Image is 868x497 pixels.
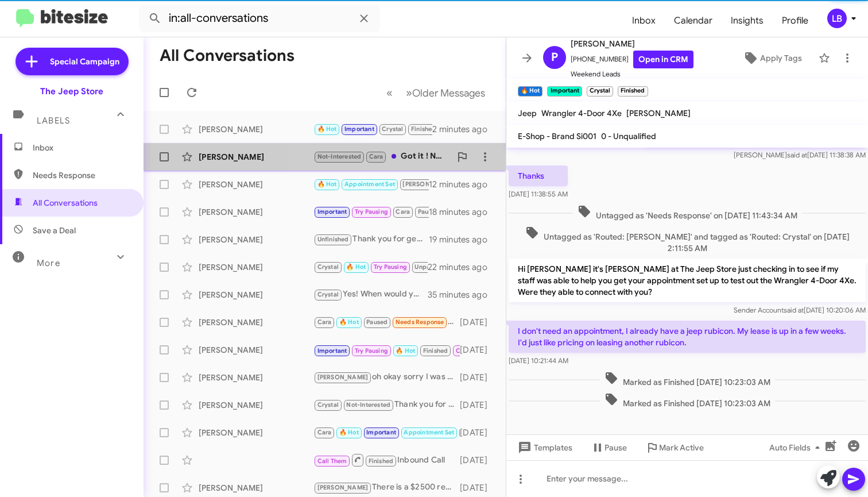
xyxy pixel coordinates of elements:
div: [PERSON_NAME] [199,399,313,411]
span: Crystal [317,401,339,409]
span: Apply Tags [760,48,802,68]
span: Try Pausing [374,263,407,271]
div: 35 minutes ago [428,289,497,300]
span: [DATE] 11:38:55 AM [509,190,568,198]
span: » [406,86,412,100]
span: Call Them [456,347,486,355]
span: Untagged as 'Routed: [PERSON_NAME]' and tagged as 'Routed: Crystal' on [DATE] 2:11:55 AM [509,226,866,254]
div: [PERSON_NAME] [199,482,313,494]
span: Important [366,429,396,436]
div: [PERSON_NAME] [199,372,313,383]
div: [PERSON_NAME] [199,261,313,273]
span: [PERSON_NAME] [571,37,693,51]
span: Important [317,347,347,355]
span: Weekend Leads [571,68,693,80]
span: Marked as Finished [DATE] 10:23:03 AM [600,371,775,388]
div: [PERSON_NAME] [199,317,313,328]
span: [PERSON_NAME] [402,180,454,188]
span: Jeep [518,108,537,118]
span: Unfinished [317,236,349,243]
span: Crystal [382,125,403,133]
span: 🔥 Hot [317,180,337,188]
div: 19 minutes ago [429,234,497,245]
span: [DATE] 10:21:44 AM [509,356,568,365]
div: 22 minutes ago [428,261,497,273]
button: LB [817,9,855,28]
div: [PERSON_NAME] [199,151,313,163]
span: Not-Interested [317,153,362,160]
div: I don't need an appointment, I already have a jeep rubicon. My lease is up in a few weeks. I'd ju... [313,122,432,136]
button: Next [399,81,492,105]
span: Unpaused [414,263,444,271]
div: Thank you for getting back to me. I will update my records. [313,398,460,411]
div: [PERSON_NAME] [313,205,429,218]
div: The Jeep Store [40,86,103,97]
span: said at [787,151,807,159]
span: [PERSON_NAME] [626,108,691,118]
span: 🔥 Hot [346,263,366,271]
span: Save a Deal [33,225,76,236]
span: 🔥 Hot [317,125,337,133]
span: Inbox [623,4,665,37]
span: Not-Interested [346,401,390,409]
span: Special Campaign [50,56,119,67]
button: Previous [379,81,400,105]
span: Inbox [33,142,130,153]
div: 18 minutes ago [429,206,497,218]
span: Mark Active [659,437,704,458]
small: 🔥 Hot [518,86,542,97]
span: 0 - Unqualified [601,131,656,141]
span: Important [344,125,374,133]
div: LB [827,9,847,28]
span: Call Them [317,457,347,465]
span: Sender Account [DATE] 10:20:06 AM [734,306,866,314]
span: Needs Response [33,169,130,181]
button: Auto Fields [760,437,834,458]
span: [PERSON_NAME] [317,373,369,381]
input: Search [139,5,380,32]
p: Hi [PERSON_NAME] it's [PERSON_NAME] at The Jeep Store just checking in to see if my staff was abl... [509,259,866,302]
span: 🔥 Hot [339,429,359,436]
span: Try Pausing [355,208,388,215]
span: All Conversations [33,197,98,209]
div: Got it ! Not a problem, congrats on the purchase. Keep us in mind for the next one ! Thank you [313,150,451,163]
div: 12 minutes ago [429,179,497,190]
div: [PERSON_NAME] [199,206,313,218]
a: Insights [722,4,773,37]
div: Hi Would I need to come to [PERSON_NAME] for this? [313,260,428,273]
span: Cara [396,208,410,215]
div: [DATE] [460,317,497,328]
div: Loved “Thank you for the update [PERSON_NAME], when you have a better day and time please let us ... [313,426,460,439]
span: [PHONE_NUMBER] [571,51,693,68]
div: oh okay sorry I was confused so we are leasing? not financing correct? [313,371,460,384]
p: Thanks [509,165,568,186]
span: Older Messages [412,87,485,99]
div: [PERSON_NAME] [199,427,313,438]
div: [DATE] [460,399,497,411]
span: Crystal [317,291,339,298]
span: Cara [317,429,332,436]
span: [PERSON_NAME] [317,484,369,491]
span: Profile [773,4,817,37]
div: [PERSON_NAME] [199,289,313,300]
a: Calendar [665,4,722,37]
span: Untagged as 'Needs Response' on [DATE] 11:43:34 AM [573,205,802,221]
span: Cara [369,153,383,160]
p: I don't need an appointment, I already have a jeep rubicon. My lease is up in a few weeks. I'd ju... [509,321,866,353]
div: Thank you, you too! [313,315,460,329]
a: Open in CRM [633,51,693,68]
div: hey [PERSON_NAME], This is [PERSON_NAME] lefthand sales manager at the jeep store. Hope you are w... [313,178,429,191]
span: Paused [418,208,439,215]
div: [DATE] [460,454,497,466]
div: [PERSON_NAME] [199,234,313,245]
span: Wrangler 4-Door 4Xe [541,108,622,118]
span: Appointment Set [404,429,454,436]
div: Yes! When would you like to stop by to check it out? [313,288,428,301]
div: [PERSON_NAME] [199,124,313,135]
span: [PERSON_NAME] [DATE] 11:38:38 AM [734,151,866,159]
div: Thank you for getting back to me. Did you end up making a purchase elsewhere? [313,233,429,246]
span: Paused [366,318,387,326]
nav: Page navigation example [380,81,492,105]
